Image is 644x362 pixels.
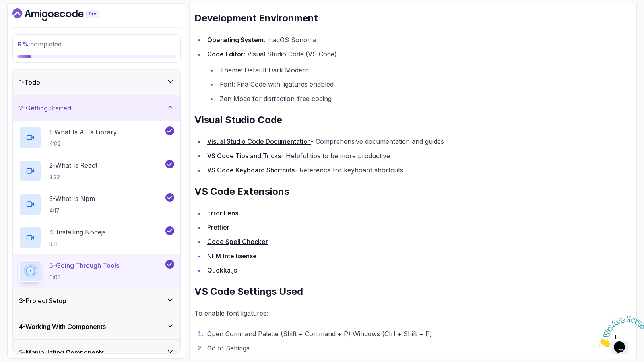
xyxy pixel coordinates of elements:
a: NPM Intellisense [207,252,257,260]
span: 1 [3,3,6,10]
li: - Comprehensive documentation and guides [205,136,632,147]
a: Visual Studio Code Documentation [207,137,311,145]
p: 4:02 [49,140,117,148]
p: 6:03 [49,273,119,281]
a: Dashboard [12,8,117,21]
a: Code Spell Checker [207,238,268,246]
li: Zen Mode for distraction-free coding [217,93,632,104]
a: Prettier [207,223,229,231]
p: 4 - Installing Nodejs [49,227,106,237]
li: Font: Fira Code with ligatures enabled [217,79,632,90]
h3: 3 - Project Setup [19,296,66,306]
li: : Visual Studio Code (VS Code) [205,48,632,104]
p: 2 - What Is React [49,161,97,170]
iframe: chat widget [595,312,644,350]
strong: Code Editor [207,50,244,58]
p: To enable font ligatures: [194,308,632,319]
button: 1-Todo [13,70,180,95]
h2: VS Code Extensions [194,185,632,198]
h2: Development Environment [194,12,632,25]
h2: VS Code Settings Used [194,285,632,298]
button: 3-What Is Npm4:17 [19,193,174,215]
p: 5 - Going Through Tools [49,261,119,270]
a: Quokka.js [207,266,237,274]
li: - Helpful tips to be more productive [205,150,632,161]
li: : macOS Sonoma [205,34,632,45]
h3: 4 - Working With Components [19,322,106,331]
li: Go to Settings [205,343,632,354]
li: - Reference for keyboard shortcuts [205,165,632,176]
button: 5-Going Through Tools6:03 [19,260,174,282]
h3: 1 - Todo [19,77,40,87]
button: 1-What Is A Js Library4:02 [19,126,174,149]
h3: 2 - Getting Started [19,103,71,113]
p: 1 - What Is A Js Library [49,127,117,137]
img: Chat attention grabber [3,3,52,35]
strong: Operating System [207,36,264,44]
a: VS Code Keyboard Shortcuts [207,166,295,174]
a: VS Code Tips and Tricks [207,152,281,160]
button: 2-What Is React3:22 [19,160,174,182]
button: 4-Installing Nodejs3:11 [19,226,174,249]
p: 3:22 [49,173,97,181]
button: 3-Project Setup [13,288,180,314]
a: Error Lens [207,209,238,217]
h2: Visual Studio Code [194,114,632,126]
span: completed [17,40,62,48]
button: 2-Getting Started [13,95,180,121]
p: 4:17 [49,207,95,215]
li: Theme: Default Dark Modern [217,64,632,75]
p: 3 - What Is Npm [49,194,95,203]
span: 9 % [17,40,29,48]
button: 4-Working With Components [13,314,180,339]
li: Open Command Palette (Shift + Command + P) Windows (Ctrl + Shift + P) [205,328,632,339]
h3: 5 - Manipulating Components [19,348,104,357]
p: 3:11 [49,240,106,248]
